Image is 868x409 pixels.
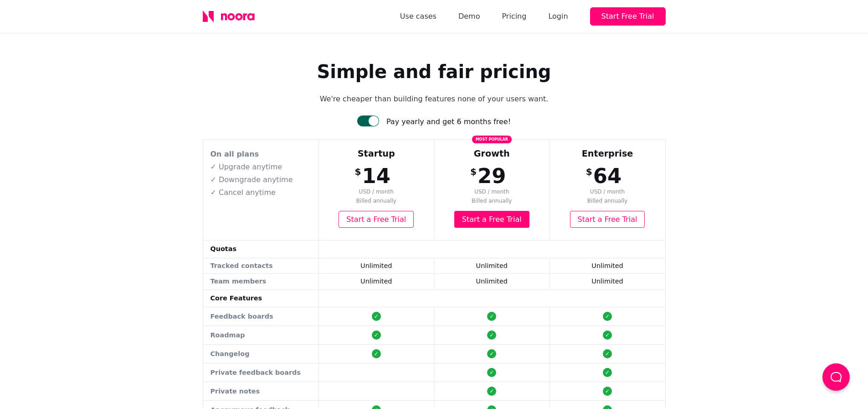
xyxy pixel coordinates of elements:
[203,382,319,401] td: Private notes
[470,165,477,178] span: $
[318,274,434,290] td: Unlimited
[386,115,511,128] div: Pay yearly and get 6 months free!
[435,188,549,196] span: USD / month
[203,307,319,326] td: Feedback boards
[434,274,550,290] td: Unlimited
[211,187,311,198] p: ✓ Cancel anytime
[458,10,480,23] a: Demo
[487,312,496,321] div: ✓
[487,387,496,396] div: ✓
[603,312,612,321] div: ✓
[318,258,434,274] td: Unlimited
[454,211,529,228] a: Start a Free Trial
[203,345,319,363] td: Changelog
[372,349,381,358] div: ✓
[487,330,496,340] div: ✓
[203,240,319,258] td: Quotas
[372,330,381,340] div: ✓
[478,164,506,188] span: 29
[603,330,612,340] div: ✓
[203,326,319,345] td: Roadmap
[502,10,526,23] a: Pricing
[203,363,319,382] td: Private feedback boards
[362,164,390,188] span: 14
[487,349,496,358] div: ✓
[203,94,666,105] p: We're cheaper than building features none of your users want.
[570,211,645,228] a: Start a Free Trial
[203,274,319,290] td: Team members
[319,188,434,196] span: USD / month
[603,349,612,358] div: ✓
[400,10,437,23] a: Use cases
[434,258,550,274] td: Unlimited
[203,258,319,274] td: Tracked contacts
[550,188,665,196] span: USD / month
[472,136,512,143] span: Most popular
[435,197,549,205] span: Billed annually
[586,165,592,178] span: $
[548,10,568,23] div: Login
[550,274,665,290] td: Unlimited
[203,61,666,83] h1: Simple and fair pricing
[593,164,621,188] span: 64
[211,150,259,158] strong: On all plans
[203,289,319,307] td: Core Features
[319,197,434,205] span: Billed annually
[319,147,434,161] div: Startup
[550,197,665,205] span: Billed annually
[822,363,850,391] iframe: Help Scout Beacon - Open
[550,147,665,161] div: Enterprise
[355,165,361,178] span: $
[211,174,311,185] p: ✓ Downgrade anytime
[339,211,414,228] a: Start a Free Trial
[372,312,381,321] div: ✓
[211,162,311,173] p: ✓ Upgrade anytime
[590,7,666,26] button: Start Free Trial
[435,147,549,161] div: Growth
[603,368,612,377] div: ✓
[487,368,496,377] div: ✓
[603,387,612,396] div: ✓
[550,258,665,274] td: Unlimited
